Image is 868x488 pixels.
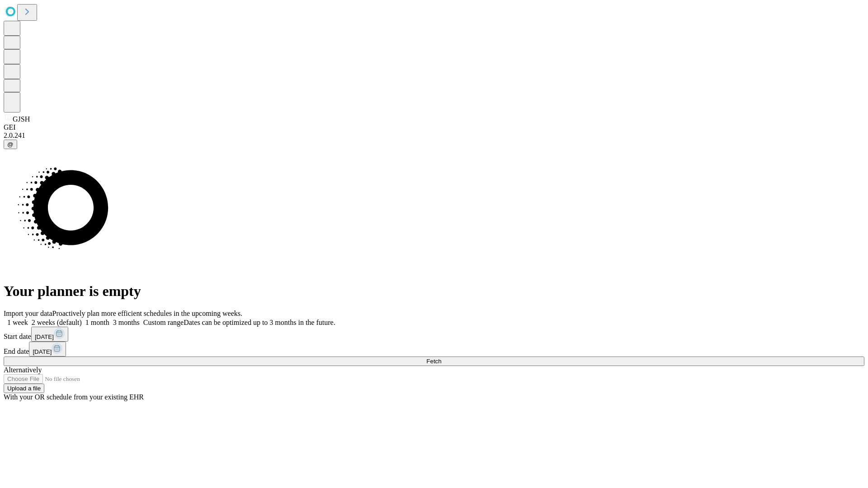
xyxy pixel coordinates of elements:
h1: Your planner is empty [4,283,864,300]
div: Start date [4,327,864,342]
span: With your OR schedule from your existing EHR [4,393,144,401]
div: End date [4,342,864,357]
button: Upload a file [4,384,44,393]
div: GEI [4,123,864,131]
span: GJSH [13,115,30,123]
button: [DATE] [29,342,66,357]
span: 1 month [85,319,109,326]
button: Fetch [4,357,864,366]
button: @ [4,140,17,149]
span: Proactively plan more efficient schedules in the upcoming weeks. [52,310,242,317]
span: Dates can be optimized up to 3 months in the future. [184,319,335,326]
button: [DATE] [31,327,68,342]
span: [DATE] [33,348,52,355]
span: [DATE] [35,333,54,340]
span: 1 week [7,319,28,326]
span: Custom range [143,319,184,326]
span: Fetch [426,358,441,365]
span: Import your data [4,310,52,317]
div: 2.0.241 [4,131,864,140]
span: @ [7,141,14,148]
span: Alternatively [4,366,42,374]
span: 2 weeks (default) [32,319,82,326]
span: 3 months [113,319,140,326]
